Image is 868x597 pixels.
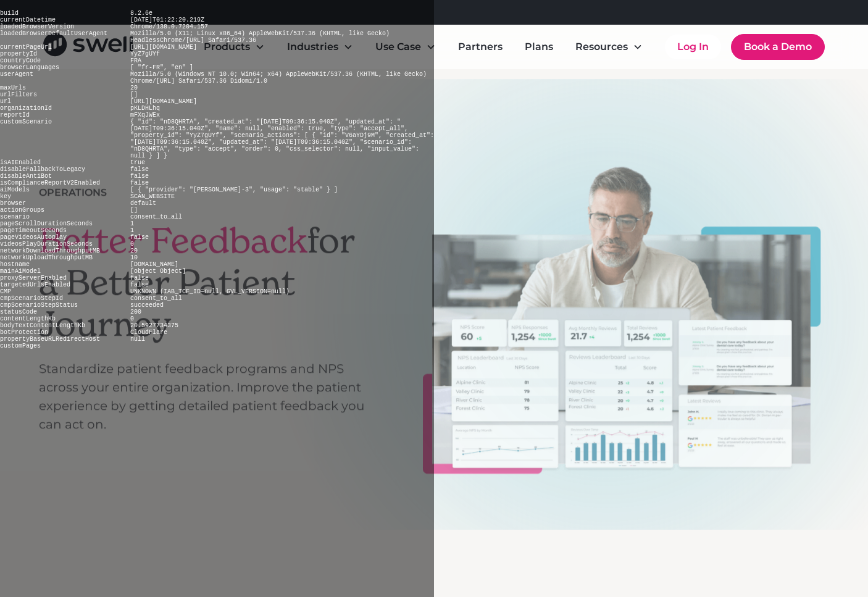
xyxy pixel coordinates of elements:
pre: false [130,282,149,288]
img: A man looking at his laptop that shows performance metrics of all the reviews that have been left... [423,165,821,474]
a: Book a Demo [731,34,825,60]
pre: 20.5927734375 [130,322,178,329]
pre: pKLDHLhq [130,105,160,112]
pre: [DATE]T01:22:20.219Z [130,17,204,23]
pre: mFXqJWEx [130,112,160,119]
pre: false [130,275,149,282]
a: Plans [515,35,563,59]
div: Resources [575,40,628,54]
a: Partners [448,35,512,59]
pre: null [130,336,145,343]
pre: 0 [130,241,134,248]
pre: false [130,166,149,173]
pre: Mozilla/5.0 (X11; Linux x86_64) AppleWebKit/537.36 (KHTML, like Gecko) HeadlessChrome/[URL] Safar... [130,30,390,44]
pre: 20 [130,85,138,91]
pre: 0 [130,315,134,322]
pre: true [130,159,145,166]
pre: [URL][DOMAIN_NAME] [130,44,197,51]
pre: consent_to_all [130,295,182,302]
pre: 1 [130,227,134,234]
pre: [URL][DOMAIN_NAME] [130,98,197,105]
div: Resources [565,35,653,59]
pre: false [130,180,149,186]
pre: 1 [130,220,134,227]
pre: CloudFlare [130,329,167,336]
pre: [] [130,207,138,214]
pre: [object Object] [130,268,186,275]
pre: [DOMAIN_NAME] [130,261,178,268]
pre: false [130,173,149,180]
pre: [] [130,91,138,98]
pre: consent_to_all [130,214,182,220]
a: Log In [665,35,721,59]
pre: SCAN_WEBSITE [130,193,175,200]
pre: 200 [130,309,141,315]
pre: YyZ7gUYf [130,51,160,57]
pre: UNKNOWN (IAB_TCF_ID=null, GVL_VERSION=null) [130,288,290,295]
pre: [ "fr-FR", "en" ] [130,64,193,71]
pre: FRA [130,57,141,64]
pre: Mozilla/5.0 (Windows NT 10.0; Win64; x64) AppleWebKit/537.36 (KHTML, like Gecko) Chrome/[URL] Saf... [130,71,427,85]
pre: 20 [130,248,138,254]
pre: [ { "provider": "[PERSON_NAME]-3", "usage": "stable" } ] [130,186,338,193]
pre: { "id": "nD8QHRTA", "created_at": "[DATE]T09:36:15.040Z", "updated_at": "[DATE]T09:36:15.040Z", "... [130,119,434,159]
pre: default [130,200,156,207]
pre: 8.2.6e [130,10,152,17]
pre: false [130,234,149,241]
pre: 10 [130,254,138,261]
pre: Chrome/138.0.7204.157 [130,23,208,30]
pre: succeeded [130,302,164,309]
